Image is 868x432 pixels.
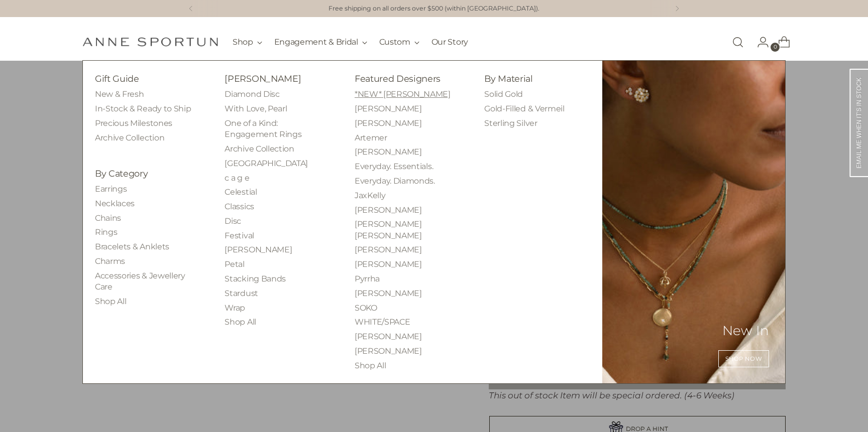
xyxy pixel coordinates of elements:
div: EMAIL ME WHEN IT'S IN STOCK [849,69,868,177]
a: Go to the account page [749,32,769,52]
button: Engagement & Bridal [274,31,367,53]
a: Open cart modal [770,32,790,52]
a: Open search modal [728,32,748,52]
button: Shop [233,31,262,53]
p: Free shipping on all orders over $500 (within [GEOGRAPHIC_DATA]). [329,4,539,14]
a: Our Story [431,31,468,53]
a: Anne Sportun Fine Jewellery [82,37,218,47]
button: Custom [379,31,419,53]
span: 0 [771,43,780,52]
